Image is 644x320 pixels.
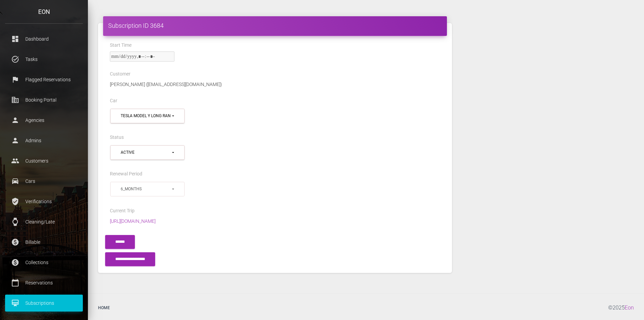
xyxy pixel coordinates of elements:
p: Admins [10,135,78,146]
p: Customers [10,156,78,166]
button: active [110,145,185,160]
a: Home [93,299,115,317]
label: Status [110,134,124,141]
a: paid Collections [5,254,83,271]
label: Car [110,98,117,104]
label: Current Trip [110,208,135,214]
p: Subscriptions [10,298,78,308]
a: Eon [625,304,634,311]
label: Renewal Period [110,171,142,177]
p: Reservations [10,278,78,288]
a: calendar_today Reservations [5,274,83,291]
a: corporate_fare Booking Portal [5,91,83,108]
p: Verifications [10,196,78,207]
a: people Customers [5,152,83,169]
p: Collections [10,257,78,268]
a: paid Billable [5,234,83,251]
a: task_alt Tasks [5,51,83,68]
div: © 2025 [608,299,639,317]
a: person Admins [5,132,83,149]
a: verified_user Verifications [5,193,83,210]
a: dashboard Dashboard [5,30,83,47]
p: Cleaning/Late [10,217,78,227]
label: Start Time [110,42,132,49]
a: person Agencies [5,112,83,129]
div: 6_months [121,186,171,192]
label: Customer [110,71,130,78]
div: active [121,150,171,155]
a: [URL][DOMAIN_NAME] [105,218,161,224]
p: Billable [10,237,78,247]
a: drive_eta Cars [5,173,83,190]
p: Dashboard [10,34,78,44]
a: card_membership Subscriptions [5,295,83,312]
p: Flagged Reservations [10,74,78,85]
p: Tasks [10,54,78,64]
a: flag Flagged Reservations [5,71,83,88]
button: Tesla Model Y Long Range AWD (KZK4895 in 10301) [110,109,185,123]
p: Agencies [10,115,78,125]
a: watch Cleaning/Late [5,213,83,230]
h4: Subscription ID 3684 [108,21,442,30]
p: Cars [10,176,78,186]
div: Tesla Model Y Long Range AWD (KZK4895 in 10301) [121,113,171,119]
div: [PERSON_NAME] ([EMAIL_ADDRESS][DOMAIN_NAME]) [105,80,445,88]
p: Booking Portal [10,95,78,105]
button: 6_months [110,182,185,196]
